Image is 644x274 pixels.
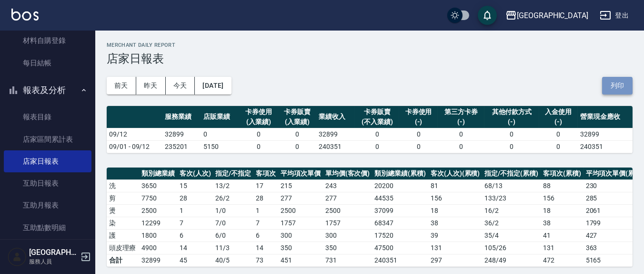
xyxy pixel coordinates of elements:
td: 68347 [372,217,428,229]
td: 300 [323,229,372,242]
td: 12299 [139,217,177,229]
td: 28 [177,192,213,204]
th: 業績收入 [316,106,355,128]
td: 0 [484,140,539,153]
td: 105 / 26 [482,242,541,254]
td: 297 [428,254,483,266]
td: 3650 [139,179,177,192]
a: 互助業績報表 [4,239,91,261]
td: 32899 [316,128,355,140]
td: 38 [541,217,584,229]
td: 45 [177,254,213,266]
td: 0 [539,128,578,140]
td: 88 [541,179,584,192]
td: 472 [541,254,584,266]
div: (-) [402,117,435,127]
td: 09/12 [107,128,162,140]
th: 類別總業績(累積) [372,168,428,180]
td: 240351 [578,140,633,153]
td: 17 [253,179,278,192]
img: Logo [11,9,39,21]
th: 單均價(客次價) [323,168,372,180]
td: 68 / 13 [482,179,541,192]
td: 7 [253,217,278,229]
td: 277 [323,192,372,204]
a: 報表目錄 [4,106,91,128]
td: 0 [201,128,240,140]
td: 剪 [107,192,139,204]
td: 16 / 2 [482,204,541,217]
div: (-) [487,117,537,127]
td: 243 [323,179,372,192]
h3: 店家日報表 [107,52,633,65]
td: 1 [177,204,213,217]
td: 護 [107,229,139,242]
div: (不入業績) [357,117,397,127]
button: [DATE] [195,77,231,95]
td: 17520 [372,229,428,242]
th: 客次(人次)(累積) [428,168,483,180]
td: 277 [278,192,323,204]
td: 156 [428,192,483,204]
td: 44535 [372,192,428,204]
td: 1 [253,204,278,217]
td: 2500 [323,204,372,217]
td: 15 [177,179,213,192]
div: [GEOGRAPHIC_DATA] [517,10,588,21]
td: 染 [107,217,139,229]
th: 營業現金應收 [578,106,633,128]
td: 37099 [372,204,428,217]
a: 材料自購登錄 [4,30,91,52]
th: 指定/不指定(累積) [482,168,541,180]
td: 81 [428,179,483,192]
button: 今天 [166,77,195,95]
td: 燙 [107,204,139,217]
td: 0 [278,140,317,153]
button: 前天 [107,77,136,95]
div: 卡券販賣 [281,107,314,117]
table: a dense table [107,106,633,153]
div: 卡券販賣 [357,107,397,117]
th: 類別總業績 [139,168,177,180]
td: 73 [253,254,278,266]
td: 248/49 [482,254,541,266]
td: 0 [438,140,484,153]
td: 47500 [372,242,428,254]
td: 0 [240,140,278,153]
td: 36 / 2 [482,217,541,229]
td: 41 [541,229,584,242]
td: 451 [278,254,323,266]
td: 133 / 23 [482,192,541,204]
div: (入業績) [242,117,276,127]
td: 0 [539,140,578,153]
td: 6 / 0 [213,229,253,242]
td: 1800 [139,229,177,242]
td: 0 [355,140,399,153]
th: 客項次 [253,168,278,180]
div: 其他付款方式 [487,107,537,117]
td: 14 [177,242,213,254]
td: 14 [253,242,278,254]
button: 列印 [602,77,633,95]
td: 240351 [372,254,428,266]
td: 2500 [139,204,177,217]
button: save [478,6,497,25]
td: 0 [240,128,278,140]
th: 店販業績 [201,106,240,128]
td: 0 [484,128,539,140]
a: 互助點數明細 [4,217,91,239]
p: 服務人員 [29,257,78,266]
td: 2500 [278,204,323,217]
button: 昨天 [136,77,166,95]
h5: [GEOGRAPHIC_DATA] [29,248,78,257]
td: 131 [428,242,483,254]
td: 頭皮理療 [107,242,139,254]
td: 215 [278,179,323,192]
td: 0 [438,128,484,140]
td: 1757 [323,217,372,229]
td: 235201 [162,140,201,153]
th: 指定/不指定 [213,168,253,180]
td: 35 / 4 [482,229,541,242]
a: 互助日報表 [4,172,91,194]
td: 38 [428,217,483,229]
